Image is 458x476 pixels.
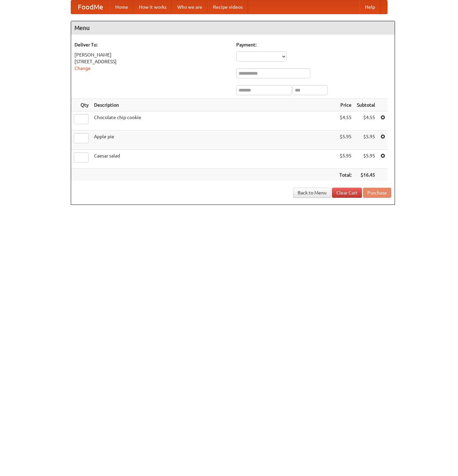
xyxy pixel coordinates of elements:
[354,150,378,169] td: $5.95
[71,99,91,111] th: Qty
[332,188,362,198] a: Clear Cart
[91,111,337,131] td: Chocolate chip cookie
[133,0,172,14] a: How it works
[208,0,248,14] a: Recipe videos
[91,150,337,169] td: Caesar salad
[337,131,354,150] td: $5.95
[337,111,354,131] td: $4.55
[74,66,91,71] a: Change
[74,58,230,65] div: [STREET_ADDRESS]
[337,150,354,169] td: $5.95
[354,99,378,111] th: Subtotal
[363,188,391,198] button: Purchase
[337,169,354,181] th: Total:
[71,0,110,14] a: FoodMe
[354,111,378,131] td: $4.55
[74,41,230,48] h5: Deliver To:
[91,131,337,150] td: Apple pie
[337,99,354,111] th: Price
[110,0,133,14] a: Home
[91,99,337,111] th: Description
[354,169,378,181] th: $16.45
[360,0,380,14] a: Help
[293,188,331,198] a: Back to Menu
[354,131,378,150] td: $5.95
[236,41,391,48] h5: Payment:
[172,0,208,14] a: Who we are
[71,21,395,35] h4: Menu
[74,51,230,58] div: [PERSON_NAME]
